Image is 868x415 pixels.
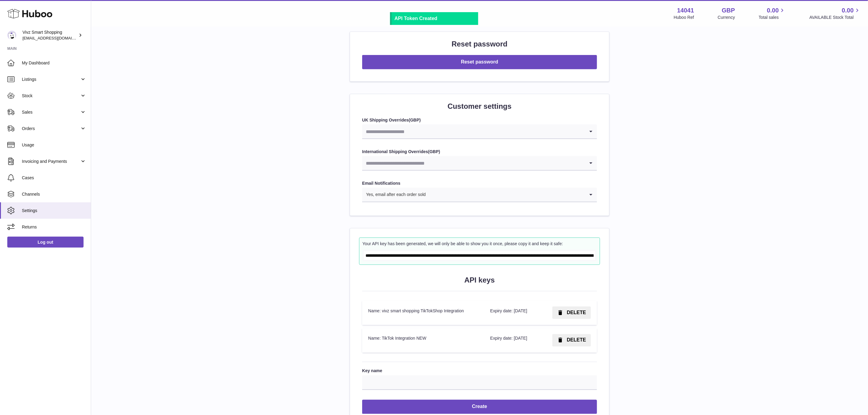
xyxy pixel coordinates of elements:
td: Expiry date: [DATE] [484,328,540,353]
a: Reset password [362,60,597,64]
button: Create [362,400,597,414]
span: Yes, email after each order sold [362,188,426,202]
a: Log out [7,237,84,248]
label: International Shipping Overrides [362,149,597,155]
input: Search for option [362,125,585,139]
strong: 14041 [677,6,694,15]
td: Name: vivz smart shopping TikTokShop Integration [362,300,484,325]
span: Orders [22,126,80,132]
strong: GBP [430,149,439,154]
h2: Reset password [362,39,597,49]
span: Settings [22,208,86,214]
span: ( ) [409,118,421,122]
button: DELETE [552,307,591,319]
div: API Token Created [395,15,475,22]
input: Search for option [362,156,585,170]
label: Key name [362,368,597,374]
span: My Dashboard [22,60,86,66]
span: Channels [22,191,86,197]
span: [EMAIL_ADDRESS][DOMAIN_NAME] [22,36,89,40]
input: Search for option [426,188,585,202]
strong: GBP [722,6,735,15]
label: Email Notifications [362,180,597,186]
span: AVAILABLE Stock Total [809,15,861,20]
h2: Customer settings [362,101,597,111]
div: Your API key has been generated, we will only be able to show you it once, please copy it and kee... [362,241,597,247]
td: Name: TikTok Integration NEW [362,328,484,353]
a: 0.00 Total sales [759,6,786,20]
span: Returns [22,224,86,230]
span: DELETE [567,310,586,315]
span: Total sales [759,15,786,20]
span: ( ) [428,149,440,154]
button: Reset password [362,55,597,69]
div: Search for option [362,156,597,171]
div: Currency [718,15,735,20]
button: DELETE [552,334,591,347]
span: Usage [22,142,86,148]
div: Huboo Ref [674,15,694,20]
img: internalAdmin-14041@internal.huboo.com [7,31,16,40]
span: Invoicing and Payments [22,159,80,164]
span: Sales [22,109,80,115]
span: Cases [22,175,86,181]
span: Listings [22,77,80,82]
span: DELETE [567,338,586,343]
div: Search for option [362,188,597,202]
label: UK Shipping Overrides [362,117,597,123]
td: Expiry date: [DATE] [484,300,540,325]
h2: API keys [362,275,597,285]
span: Stock [22,93,80,99]
span: 0.00 [767,6,779,15]
strong: GBP [410,118,419,122]
div: Vivz Smart Shopping [22,29,77,41]
div: Search for option [362,125,597,139]
a: 0.00 AVAILABLE Stock Total [809,6,861,20]
span: 0.00 [842,6,854,15]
